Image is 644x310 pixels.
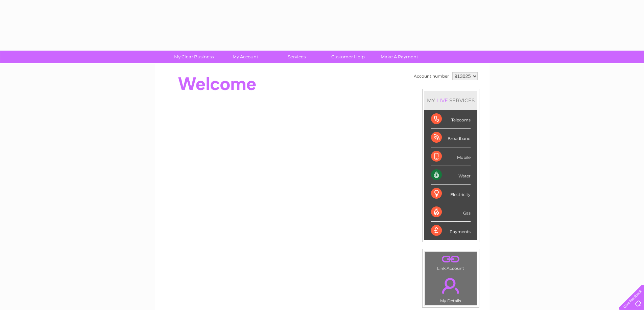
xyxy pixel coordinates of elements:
[431,147,471,166] div: Mobile
[427,253,475,265] a: .
[431,166,471,185] div: Water
[269,51,325,63] a: Services
[431,185,471,203] div: Electricity
[320,51,376,63] a: Customer Help
[431,129,471,147] div: Broadband
[425,251,477,273] td: Link Account
[424,91,477,110] div: MY SERVICES
[412,71,451,82] td: Account number
[431,222,471,240] div: Payments
[372,51,427,63] a: Make A Payment
[217,51,273,63] a: My Account
[435,97,449,104] div: LIVE
[425,272,477,305] td: My Details
[166,51,222,63] a: My Clear Business
[431,203,471,222] div: Gas
[431,110,471,129] div: Telecoms
[427,274,475,298] a: .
